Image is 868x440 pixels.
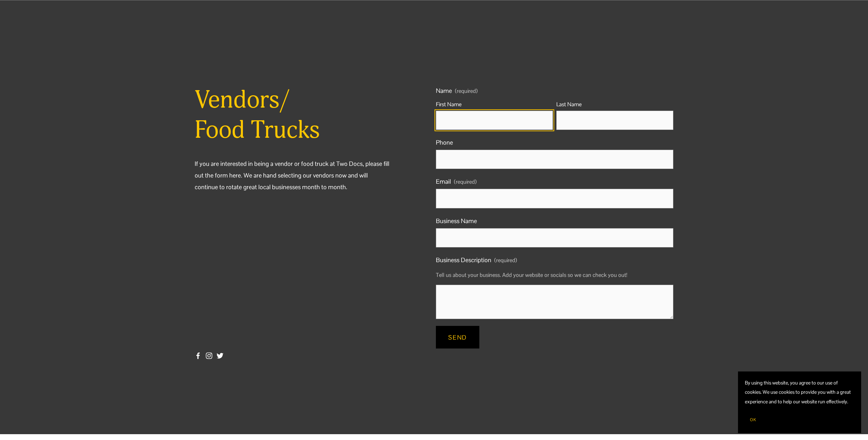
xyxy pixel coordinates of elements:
a: Facebook [195,352,202,359]
p: Tell us about your business. Add your website or socials so we can check you out! [436,267,673,283]
div: Last Name [556,99,673,111]
a: twitter-unauth [217,352,223,359]
section: Cookie banner [738,371,861,433]
button: SendSend [436,326,479,349]
h2: Vendors/ Food Trucks [195,85,392,146]
button: OK [745,413,761,426]
span: (required) [494,255,517,266]
span: Name [436,85,452,97]
span: OK [750,417,756,423]
a: instagram-unauth [206,352,212,359]
span: (required) [455,88,478,94]
span: (required) [454,177,477,187]
span: Email [436,176,451,187]
span: Phone [436,137,453,148]
div: First Name [436,99,553,111]
span: Send [448,333,467,341]
span: Business Name [436,215,477,227]
span: Business Description [436,254,491,266]
p: If you are interested in being a vendor or food truck at Two Docs, please fill out the form here.... [195,158,392,193]
p: By using this website, you agree to our use of cookies. We use cookies to provide you with a grea... [745,378,854,406]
